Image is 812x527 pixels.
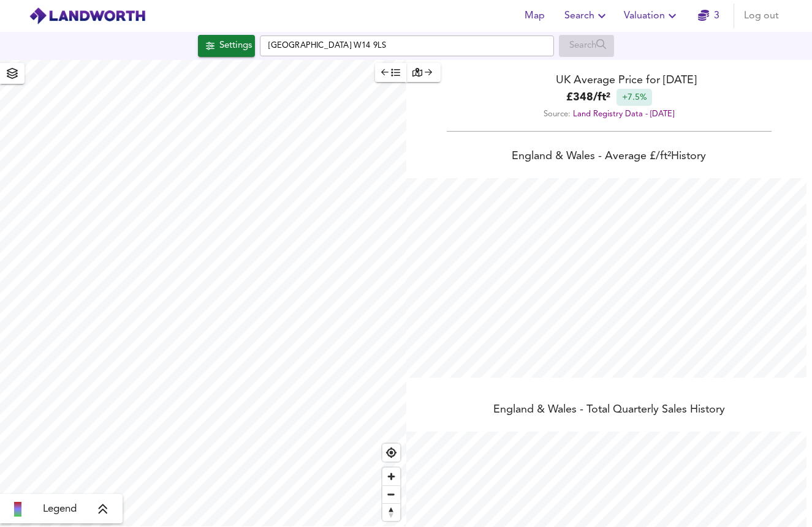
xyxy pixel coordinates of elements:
[382,486,400,503] span: Zoom out
[617,89,652,106] div: +7.5%
[219,38,252,54] div: Settings
[520,7,550,24] span: Map
[260,36,554,56] input: Enter a location...
[198,35,255,57] button: Settings
[382,468,400,485] button: Zoom in
[382,444,400,462] button: Find my location
[559,35,615,57] div: Enable a Source before running a Search
[619,4,685,28] button: Valuation
[564,7,609,24] span: Search
[566,89,610,106] b: £ 348 / ft²
[739,4,784,28] button: Log out
[689,4,729,28] button: 3
[198,35,255,57] div: Click to configure Search Settings
[382,485,400,503] button: Zoom out
[560,4,614,28] button: Search
[43,502,77,517] span: Legend
[744,7,779,24] span: Log out
[29,7,146,25] img: logo
[624,7,680,24] span: Valuation
[573,110,674,118] a: Land Registry Data - [DATE]
[698,7,719,24] a: 3
[382,503,400,521] button: Reset bearing to north
[515,4,555,28] button: Map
